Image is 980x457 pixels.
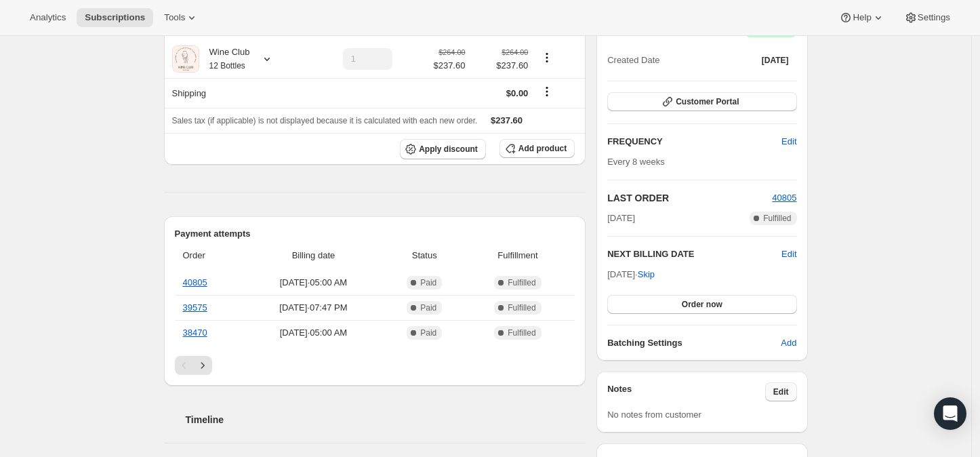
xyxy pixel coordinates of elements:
[172,45,199,73] img: product img
[754,51,797,70] button: [DATE]
[607,157,665,167] span: Every 8 weeks
[781,336,796,350] span: Add
[607,269,655,279] span: [DATE] ·
[420,302,436,313] span: Paid
[607,247,781,261] h2: NEXT BILLING DATE
[433,59,465,73] span: $237.60
[183,302,207,313] a: 39575
[30,12,66,23] span: Analytics
[607,135,781,148] h2: FREQUENCY
[536,50,558,65] button: Product actions
[607,382,765,401] h3: Notes
[388,249,461,262] span: Status
[918,12,950,23] span: Settings
[77,8,153,27] button: Subscriptions
[438,48,465,56] small: $264.00
[420,327,436,338] span: Paid
[247,276,380,290] span: [DATE] · 05:00 AM
[247,249,380,262] span: Billing date
[186,413,586,426] h2: Timeline
[607,191,772,205] h2: LAST ORDER
[209,61,245,71] small: 12 Bottles
[781,247,796,261] button: Edit
[607,212,635,225] span: [DATE]
[607,336,781,350] h6: Batching Settings
[630,264,663,285] button: Skip
[831,8,893,27] button: Help
[172,116,478,125] span: Sales tax (if applicable) is not displayed because it is calculated with each new order.
[676,96,739,107] span: Customer Portal
[536,84,558,99] button: Shipping actions
[508,327,535,338] span: Fulfilled
[772,191,796,205] button: 40805
[502,48,528,56] small: $264.00
[682,299,722,310] span: Order now
[156,8,207,27] button: Tools
[164,12,185,23] span: Tools
[199,45,250,73] div: Wine Club
[853,12,871,23] span: Help
[763,213,791,224] span: Fulfilled
[773,332,804,354] button: Add
[607,92,796,111] button: Customer Portal
[506,88,529,98] span: $0.00
[762,55,789,66] span: [DATE]
[193,356,212,375] button: Next
[183,277,207,287] a: 40805
[247,326,380,340] span: [DATE] · 05:00 AM
[175,356,575,375] nav: Pagination
[400,139,486,159] button: Apply discount
[765,382,797,401] button: Edit
[247,301,380,315] span: [DATE] · 07:47 PM
[469,249,567,262] span: Fulfillment
[607,410,701,420] span: No notes from customer
[773,386,789,397] span: Edit
[638,268,655,281] span: Skip
[22,8,74,27] button: Analytics
[420,277,436,288] span: Paid
[896,8,958,27] button: Settings
[491,115,523,125] span: $237.60
[508,302,535,313] span: Fulfilled
[773,131,804,153] button: Edit
[183,327,207,338] a: 38470
[772,193,796,203] a: 40805
[175,241,243,271] th: Order
[419,144,478,155] span: Apply discount
[175,227,575,241] h2: Payment attempts
[164,78,306,108] th: Shipping
[499,139,575,158] button: Add product
[518,143,567,154] span: Add product
[934,397,966,430] div: Open Intercom Messenger
[508,277,535,288] span: Fulfilled
[473,59,528,73] span: $237.60
[607,54,659,67] span: Created Date
[607,295,796,314] button: Order now
[781,135,796,148] span: Edit
[85,12,145,23] span: Subscriptions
